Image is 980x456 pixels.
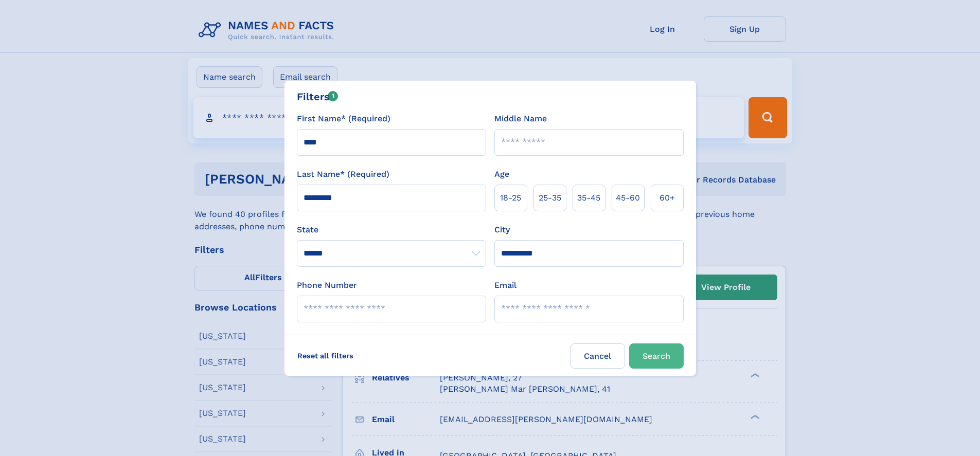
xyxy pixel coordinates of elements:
[297,168,389,180] label: Last Name* (Required)
[577,192,600,204] span: 35‑45
[494,168,509,180] label: Age
[494,279,516,291] label: Email
[500,192,521,204] span: 18‑25
[291,343,360,368] label: Reset all filters
[297,224,486,236] label: State
[616,192,640,204] span: 45‑60
[660,192,675,204] span: 60+
[539,192,561,204] span: 25‑35
[297,89,338,104] div: Filters
[494,224,510,236] label: City
[629,343,684,369] button: Search
[494,113,547,125] label: Middle Name
[297,113,390,125] label: First Name* (Required)
[571,343,625,369] label: Cancel
[297,279,357,291] label: Phone Number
